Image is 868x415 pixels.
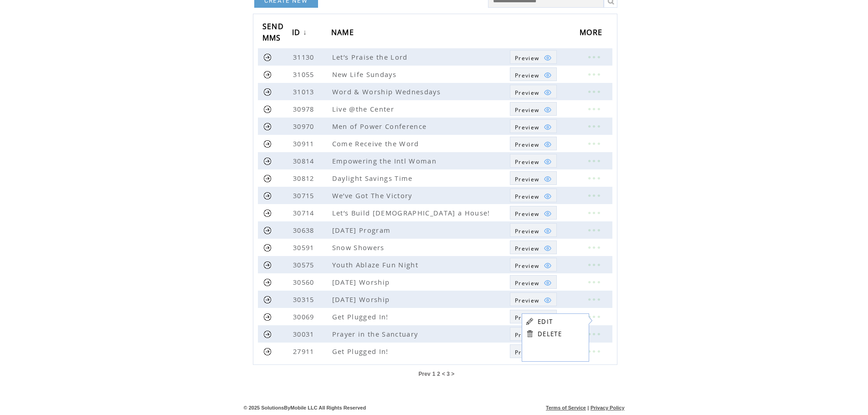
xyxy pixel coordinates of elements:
img: eye.png [544,279,552,287]
span: Show MMS preview [515,89,539,97]
span: Get Plugged In! [332,347,391,356]
a: DELETE [538,330,562,338]
span: Come Receive the Word [332,139,421,148]
a: Preview [510,292,557,306]
span: Show MMS preview [515,262,539,270]
span: 30638 [293,225,317,235]
span: < 3 > [442,371,454,377]
span: 30315 [293,295,317,304]
span: SEND MMS [262,19,284,47]
a: Prev [419,371,431,377]
span: [DATE] Worship [332,295,392,304]
span: Snow Showers [332,243,387,252]
a: EDIT [538,318,553,326]
span: Youth Ablaze Fun Night [332,260,421,269]
span: New Life Sundays [332,70,399,79]
a: ID↓ [292,25,309,41]
span: ID [292,25,303,42]
span: Show MMS preview [515,279,539,287]
span: NAME [331,25,356,42]
span: Show MMS preview [515,297,539,304]
a: Preview [510,223,557,237]
span: 30714 [293,208,317,217]
a: Terms of Service [546,405,586,410]
a: Preview [510,50,557,64]
span: Show MMS preview [515,348,539,356]
span: 30031 [293,329,317,338]
a: Privacy Policy [591,405,625,410]
span: 31055 [293,70,317,79]
span: 27911 [293,347,317,356]
img: eye.png [544,175,552,183]
span: 30812 [293,174,317,183]
img: eye.png [544,210,552,218]
span: MORE [580,25,605,42]
span: We’ve Got The Victory [332,191,415,200]
a: Preview [510,102,557,116]
span: 30814 [293,156,317,165]
span: [DATE] Worship [332,277,392,287]
span: Show MMS preview [515,193,539,200]
a: Preview [510,171,557,185]
span: Daylight Savings Time [332,174,415,183]
img: eye.png [544,123,552,131]
span: 30591 [293,243,317,252]
span: Show MMS preview [515,210,539,218]
span: 30715 [293,191,317,200]
span: Show MMS preview [515,314,539,322]
span: Show MMS preview [515,227,539,235]
a: Preview [510,67,557,81]
span: © 2025 SolutionsByMobile LLC All Rights Reserved [244,405,366,410]
a: Preview [510,137,557,150]
span: Live @the Center [332,104,396,113]
a: Preview [510,258,557,272]
a: 2 [437,371,440,377]
img: eye.png [544,227,552,235]
a: Preview [510,327,557,341]
span: Prayer in the Sanctuary [332,329,421,338]
span: 30911 [293,139,317,148]
span: Let’s Build [DEMOGRAPHIC_DATA] a House! [332,208,493,217]
span: Show MMS preview [515,175,539,183]
a: Preview [510,241,557,254]
a: Preview [510,275,557,289]
img: eye.png [544,88,552,97]
img: eye.png [544,54,552,62]
span: Word & Worship Wednesdays [332,87,443,96]
span: 31130 [293,52,317,61]
span: 30069 [293,312,317,321]
a: 1 [432,371,436,377]
span: Empowering the Intl Woman [332,156,439,165]
span: Let’s Praise the Lord [332,52,410,61]
a: Preview [510,85,557,98]
img: eye.png [544,244,552,252]
img: eye.png [544,140,552,149]
span: 30575 [293,260,317,269]
span: Men of Power Conference [332,122,429,131]
a: Preview [510,206,557,220]
img: eye.png [544,106,552,114]
img: eye.png [544,261,552,270]
span: 30560 [293,277,317,287]
span: Show MMS preview [515,106,539,114]
span: 30970 [293,122,317,131]
a: Preview [510,119,557,133]
span: Show MMS preview [515,141,539,149]
img: eye.png [544,296,552,304]
span: 30978 [293,104,317,113]
span: Show MMS preview [515,54,539,62]
img: eye.png [544,192,552,200]
a: NAME [331,25,359,41]
a: Preview [510,310,557,323]
span: Get Plugged In! [332,312,391,321]
span: [DATE] Program [332,225,393,235]
a: Preview [510,189,557,202]
a: Preview [510,154,557,168]
span: Show MMS preview [515,123,539,131]
span: Show MMS preview [515,72,539,79]
span: Show MMS preview [515,331,539,339]
span: 31013 [293,87,317,96]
